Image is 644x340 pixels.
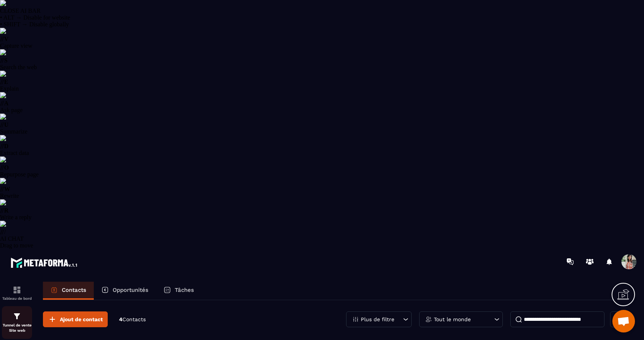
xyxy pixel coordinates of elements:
a: formationformationTableau de bord [2,280,32,306]
p: Tableau de bord [2,296,32,301]
p: Contacts [62,287,86,293]
p: Tunnel de vente Site web [2,323,32,333]
p: Opportunités [113,287,148,293]
a: Tâches [156,282,201,300]
a: formationformationTunnel de vente Site web [2,306,32,339]
img: formation [12,285,21,294]
span: Contacts [122,316,146,322]
p: Plus de filtre [361,317,394,322]
button: Ajout de contact [43,311,108,327]
img: logo [11,256,78,269]
p: Tâches [175,287,194,293]
a: Contacts [43,282,94,300]
span: Ajout de contact [60,316,103,323]
p: Tout le monde [434,317,471,322]
a: Opportunités [94,282,156,300]
div: Ouvrir le chat [612,310,635,332]
p: 4 [119,316,146,323]
img: formation [12,312,21,321]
